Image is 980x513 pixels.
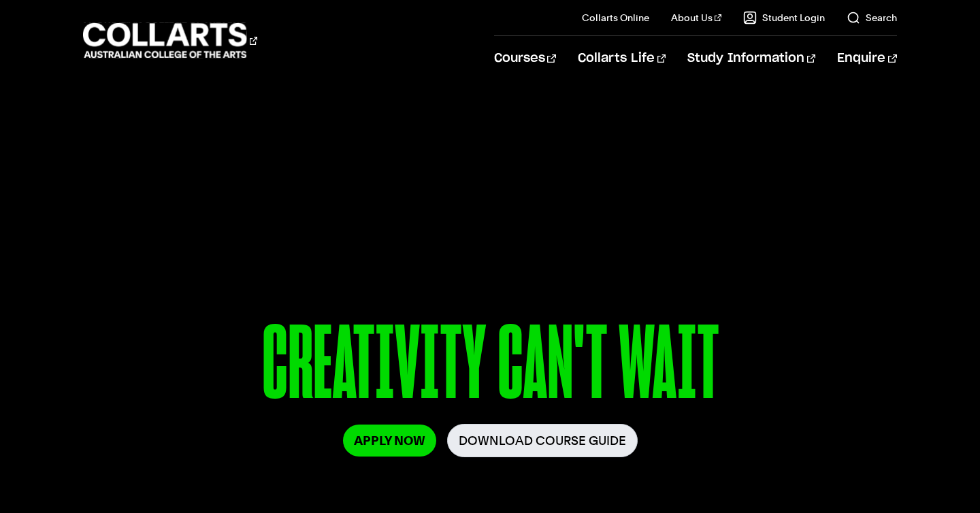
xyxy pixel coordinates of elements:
a: Apply Now [343,425,436,457]
a: Enquire [837,36,896,81]
a: Study Information [687,36,815,81]
a: About Us [671,11,721,24]
a: Collarts Life [578,36,666,81]
a: Student Login [743,11,825,24]
a: Courses [494,36,556,81]
a: Collarts Online [582,11,649,24]
a: Download Course Guide [447,424,638,457]
div: Go to homepage [83,21,257,60]
a: Search [847,11,897,24]
p: CREATIVITY CAN'T WAIT [83,312,896,424]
